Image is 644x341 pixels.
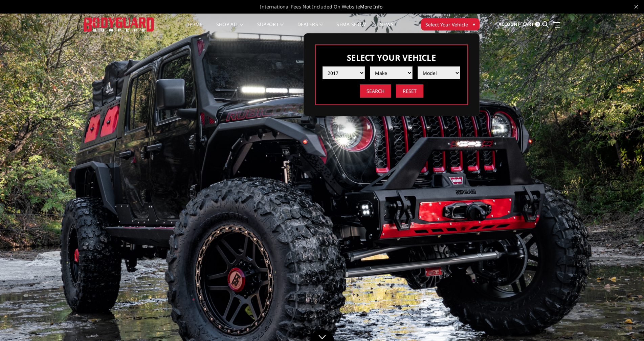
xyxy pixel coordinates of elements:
img: BODYGUARD BUMPERS [84,17,155,31]
button: 3 of 5 [613,191,620,202]
a: Dealers [297,22,323,35]
input: Reset [396,84,423,98]
span: 0 [535,22,540,27]
select: Please select the value from list. [370,66,413,79]
a: Support [257,22,284,35]
a: Cart 0 [523,15,540,34]
a: Click to Down [310,329,334,341]
span: Select Your Vehicle [425,21,468,28]
span: Cart [523,21,534,27]
iframe: Chat Widget [610,308,644,341]
a: shop all [216,22,244,35]
a: Home [188,22,202,35]
a: Account [498,15,520,34]
span: ▾ [473,21,475,28]
h3: Select Your Vehicle [323,52,461,63]
button: 5 of 5 [613,213,620,223]
button: Select Your Vehicle [421,18,480,31]
button: 1 of 5 [613,169,620,180]
button: 4 of 5 [613,202,620,213]
a: SEMA Show [336,22,366,35]
input: Search [360,84,391,98]
a: News [379,22,393,35]
button: 2 of 5 [613,180,620,191]
span: Account [498,21,520,27]
a: More Info [360,3,382,10]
